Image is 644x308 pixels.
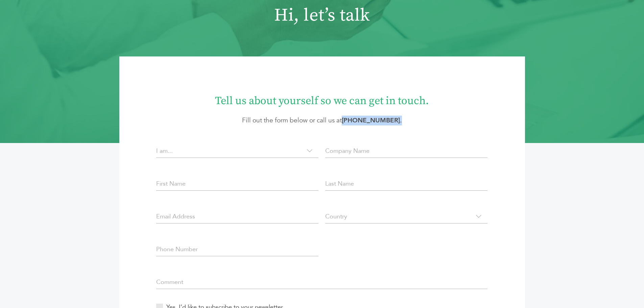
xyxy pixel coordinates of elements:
label: Last Name [325,179,354,188]
label: First Name [156,179,186,188]
p: Fill out the form below or call us at [140,116,505,125]
strong: . [342,116,402,125]
label: Phone Number [156,245,198,254]
h1: Tell us about yourself so we can get in touch. [140,89,505,109]
label: Email Address [156,212,195,221]
label: Comment [156,278,183,287]
label: Company Name [325,146,369,156]
a: [PHONE_NUMBER] [342,116,400,125]
h1: Hi, let’s talk [89,5,555,26]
